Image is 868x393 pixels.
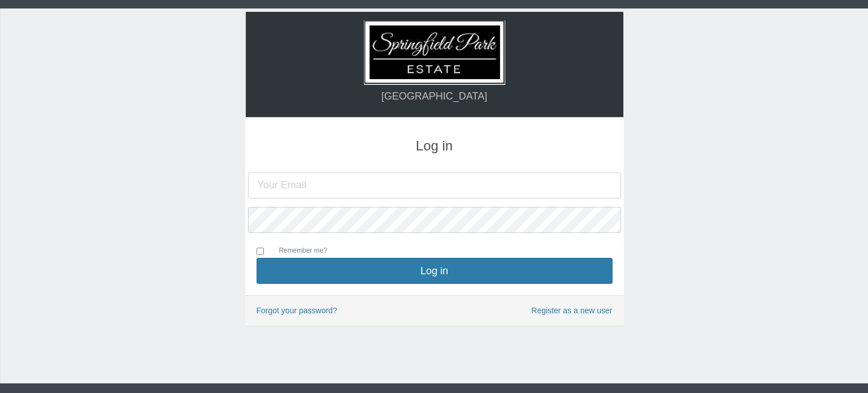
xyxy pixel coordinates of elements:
[257,139,613,153] h3: Log in
[248,172,621,198] input: Your Email
[257,248,264,255] input: Remember me?
[257,258,613,284] button: Log in
[257,306,337,315] a: Forgot your password?
[364,20,505,85] img: Logo
[268,245,327,258] label: Remember me?
[257,91,612,102] h4: [GEOGRAPHIC_DATA]
[531,304,612,317] a: Register as a new user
